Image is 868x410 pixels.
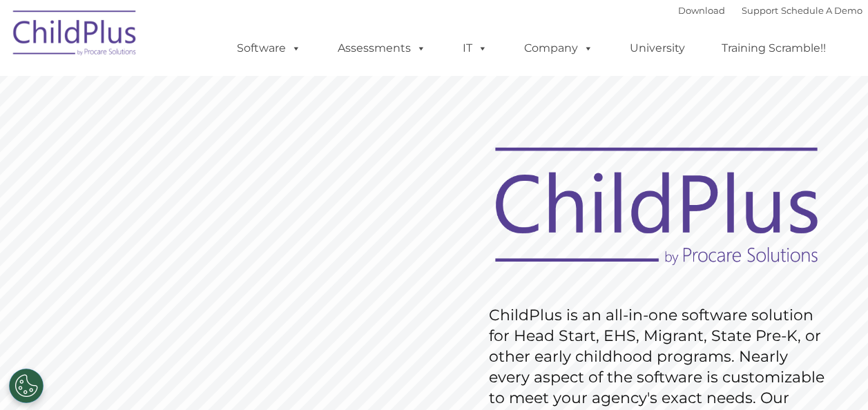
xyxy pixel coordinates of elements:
a: Training Scramble!! [708,35,840,62]
a: IT [449,35,501,62]
a: Assessments [324,35,440,62]
a: University [616,35,699,62]
font: | [678,5,862,16]
a: Schedule A Demo [781,5,862,16]
a: Software [223,35,315,62]
a: Download [678,5,725,16]
a: Support [742,5,778,16]
img: ChildPlus by Procare Solutions [6,1,144,70]
a: Company [510,35,607,62]
button: Cookies Settings [9,369,44,403]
